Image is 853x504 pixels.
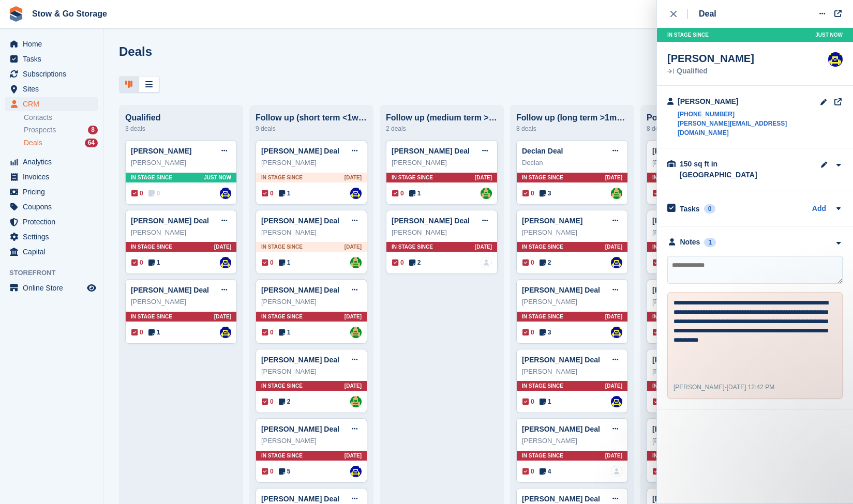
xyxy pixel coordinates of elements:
[653,467,665,476] span: 0
[350,188,362,199] a: Rob Good-Stephenson
[131,174,172,181] span: In stage since
[652,382,694,390] span: In stage since
[261,313,303,320] span: In stage since
[279,467,291,476] span: 5
[611,466,622,477] img: deal-assignee-blank
[653,258,665,267] span: 0
[653,328,665,337] span: 0
[522,356,600,364] a: [PERSON_NAME] Deal
[5,281,98,295] a: menu
[611,257,622,268] img: Rob Good-Stephenson
[522,174,563,181] span: In stage since
[131,158,231,168] div: [PERSON_NAME]
[261,382,303,390] span: In stage since
[131,258,143,267] span: 0
[652,356,730,364] a: [PERSON_NAME] Deal
[392,158,492,168] div: [PERSON_NAME]
[678,119,820,138] a: [PERSON_NAME][EMAIL_ADDRESS][DOMAIN_NAME]
[611,188,622,199] img: Alex Taylor
[261,436,362,446] div: [PERSON_NAME]
[678,110,820,119] a: [PHONE_NUMBER]
[28,5,111,22] a: Stow & Go Storage
[23,170,85,184] span: Invoices
[481,188,492,199] img: Alex Taylor
[214,243,231,251] span: [DATE]
[522,313,563,320] span: In stage since
[119,44,152,58] h1: Deals
[262,189,274,198] span: 0
[516,123,628,135] div: 8 deals
[131,227,231,238] div: [PERSON_NAME]
[522,366,622,377] div: [PERSON_NAME]
[148,189,160,198] span: 0
[24,125,98,135] a: Prospects 8
[261,356,339,364] a: [PERSON_NAME] Deal
[5,245,98,259] a: menu
[24,113,98,123] a: Contacts
[678,96,820,107] div: [PERSON_NAME]
[522,147,563,155] a: Declan Deal
[220,257,231,268] img: Rob Good-Stephenson
[262,328,274,337] span: 0
[704,238,716,247] div: 1
[23,281,85,295] span: Online Store
[392,217,470,225] a: [PERSON_NAME] Deal
[392,147,470,155] a: [PERSON_NAME] Deal
[23,245,85,259] span: Capital
[652,313,694,320] span: In stage since
[652,158,753,168] div: [PERSON_NAME]
[261,217,339,225] a: [PERSON_NAME] Deal
[680,204,700,213] h2: Tasks
[647,123,758,135] div: 8 deals
[605,174,622,181] span: [DATE]
[522,286,600,294] a: [PERSON_NAME] Deal
[522,217,582,225] a: [PERSON_NAME]
[24,138,42,148] span: Deals
[522,425,600,433] a: [PERSON_NAME] Deal
[261,297,362,307] div: [PERSON_NAME]
[279,258,291,267] span: 1
[5,215,98,229] a: menu
[261,286,339,294] a: [PERSON_NAME] Deal
[611,327,622,338] img: Rob Good-Stephenson
[699,8,716,20] div: Deal
[653,397,665,406] span: 0
[611,396,622,407] a: Rob Good-Stephenson
[652,425,730,433] a: [PERSON_NAME] Deal
[653,189,665,198] span: 0
[5,37,98,51] a: menu
[540,397,551,406] span: 1
[652,147,730,155] a: [PERSON_NAME] Deal
[148,258,160,267] span: 1
[522,452,563,460] span: In stage since
[279,328,291,337] span: 1
[350,466,362,477] a: Rob Good-Stephenson
[345,452,362,460] span: [DATE]
[815,31,843,39] span: Just now
[131,189,143,198] span: 0
[667,31,709,39] span: In stage since
[522,158,622,168] div: Declan
[605,313,622,320] span: [DATE]
[522,328,534,337] span: 0
[279,189,291,198] span: 1
[131,328,143,337] span: 0
[220,327,231,338] img: Rob Good-Stephenson
[261,452,303,460] span: In stage since
[5,82,98,96] a: menu
[345,174,362,181] span: [DATE]
[386,113,498,123] div: Follow up (medium term >1week)
[522,436,622,446] div: [PERSON_NAME]
[350,257,362,268] a: Alex Taylor
[23,200,85,214] span: Coupons
[409,258,421,267] span: 2
[605,382,622,390] span: [DATE]
[386,123,498,135] div: 2 deals
[24,125,56,135] span: Prospects
[23,37,85,51] span: Home
[23,185,85,199] span: Pricing
[23,97,85,111] span: CRM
